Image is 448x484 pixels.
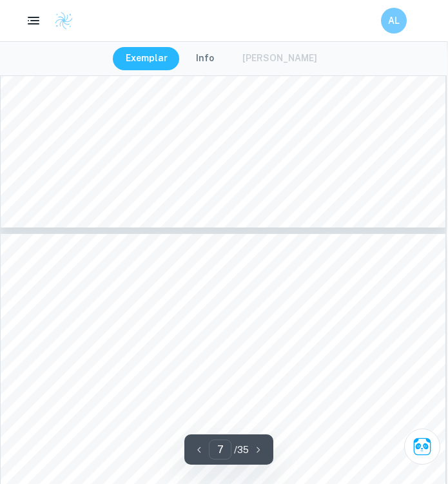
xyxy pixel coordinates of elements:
button: Exemplar [113,47,180,70]
button: Info [183,47,227,70]
button: AL [381,8,407,34]
h6: AL [387,14,402,28]
a: Clastify logo [46,11,73,30]
img: Clastify logo [54,11,73,30]
button: Ask Clai [404,429,440,465]
p: / 35 [234,443,249,457]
